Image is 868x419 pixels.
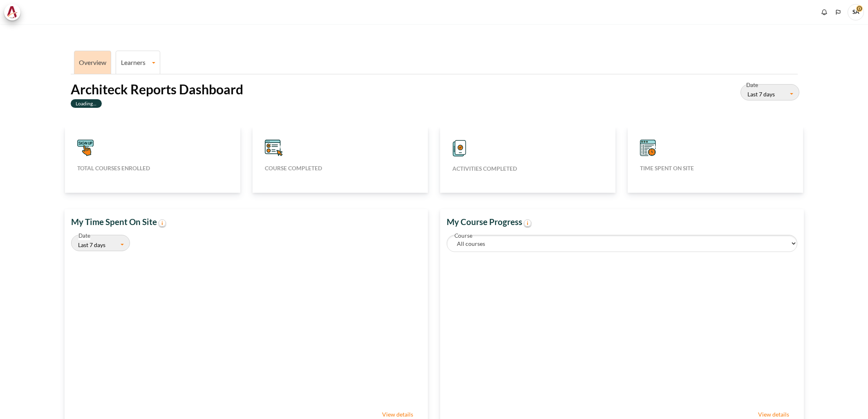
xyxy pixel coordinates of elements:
img: Architeck [7,6,18,18]
label: Date [746,81,758,89]
h5: Activities completed [452,165,603,172]
h5: Total courses enrolled [77,165,228,172]
button: Languages [832,6,844,18]
a: User menu [848,4,864,20]
a: Architeck Architeck [4,4,25,20]
strong: My Time Spent On Site [71,217,167,227]
h5: Course completed [265,165,416,172]
strong: My Course Progress [447,217,532,227]
button: Last 7 days [740,84,799,100]
a: Learners [116,58,160,66]
a: Overview [79,58,106,66]
label: Loading... [71,99,102,108]
h2: Architeck Reports Dashboard [71,81,243,98]
label: Date [78,232,90,240]
label: Course [454,232,472,240]
div: Show notification window with no new notifications [818,6,830,18]
h5: Time Spent On Site [640,165,791,172]
span: SA [848,4,864,20]
button: Last 7 days [71,235,130,251]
